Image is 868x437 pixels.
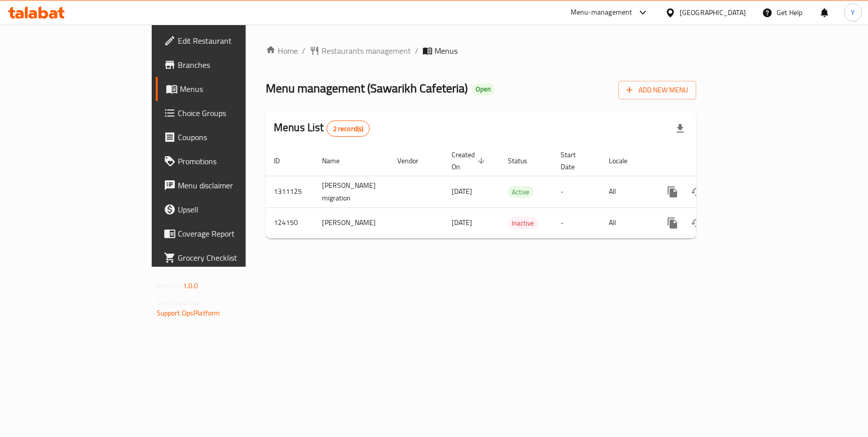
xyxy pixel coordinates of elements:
h2: Menus List [274,120,370,137]
span: Menus [180,83,289,95]
span: Coverage Report [178,228,289,240]
span: Name [322,155,353,167]
td: [PERSON_NAME] migration [314,176,389,207]
span: Vendor [397,155,431,167]
span: Add New Menu [626,84,688,96]
a: Coupons [156,125,297,149]
span: Branches [178,59,289,71]
a: Support.OpsPlatform [157,306,221,319]
div: Menu-management [571,7,632,19]
li: / [415,45,418,57]
span: Locale [609,155,640,167]
span: Version: [157,279,181,292]
button: more [661,211,685,235]
td: All [601,207,653,238]
span: Edit Restaurant [178,35,289,47]
span: Restaurants management [321,45,411,57]
span: Inactive [508,217,538,229]
div: Total records count [327,121,370,137]
a: Restaurants management [309,45,411,57]
div: [GEOGRAPHIC_DATA] [680,7,746,18]
a: Grocery Checklist [156,246,297,270]
td: [PERSON_NAME] [314,207,389,238]
span: 1.0.0 [183,279,198,292]
div: Inactive [508,217,538,229]
span: Grocery Checklist [178,252,289,264]
button: more [661,180,685,204]
li: / [302,45,305,57]
span: Coupons [178,131,289,143]
td: - [553,207,601,238]
span: [DATE] [452,185,472,198]
a: Promotions [156,149,297,173]
div: Open [472,83,495,95]
button: Add New Menu [618,81,696,99]
td: All [601,176,653,207]
span: Start Date [561,149,589,173]
span: Get support on: [157,296,203,309]
a: Edit Restaurant [156,29,297,53]
span: Status [508,155,540,167]
span: Open [472,85,495,93]
div: Active [508,186,533,198]
span: Menu management ( Sawarikh Cafeteria ) [266,77,468,99]
nav: breadcrumb [266,45,696,57]
span: Upsell [178,203,289,215]
span: Active [508,186,533,198]
td: - [553,176,601,207]
a: Choice Groups [156,101,297,125]
span: Created On [452,149,488,173]
th: Actions [653,146,765,176]
span: Promotions [178,155,289,167]
a: Menus [156,77,297,101]
a: Branches [156,53,297,77]
div: Export file [668,117,692,141]
span: Menus [435,45,458,57]
button: Change Status [685,211,709,235]
table: enhanced table [266,146,765,239]
a: Upsell [156,197,297,222]
button: Change Status [685,180,709,204]
span: Choice Groups [178,107,289,119]
span: [DATE] [452,216,472,229]
span: ID [274,155,293,167]
span: Y [851,7,855,18]
a: Menu disclaimer [156,173,297,197]
a: Coverage Report [156,222,297,246]
span: Menu disclaimer [178,179,289,191]
span: 2 record(s) [327,124,370,134]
